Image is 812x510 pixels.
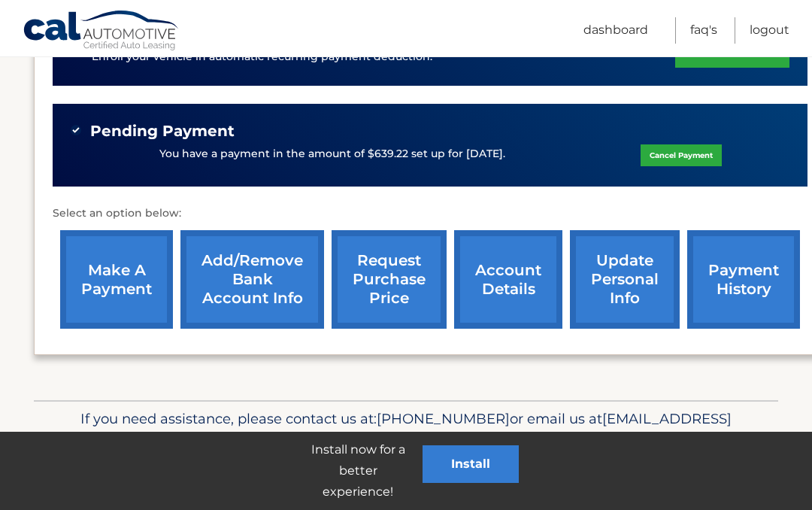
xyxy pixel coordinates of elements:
a: payment history [687,230,800,329]
p: Select an option below: [53,205,807,223]
a: Logout [750,17,789,44]
span: [PHONE_NUMBER] [377,410,510,427]
a: Add/Remove bank account info [180,230,324,329]
button: Install [423,445,519,483]
a: make a payment [60,230,173,329]
span: Pending Payment [90,122,235,141]
a: Cal Automotive [23,10,180,53]
p: Install now for a better experience! [293,439,423,502]
p: If you need assistance, please contact us at: or email us at [56,407,756,455]
a: request purchase price [332,230,447,329]
a: FAQ's [690,17,717,44]
a: Dashboard [583,17,648,44]
a: Cancel Payment [641,144,722,166]
a: account details [454,230,562,329]
img: check-green.svg [71,125,81,135]
p: You have a payment in the amount of $639.22 set up for [DATE]. [159,146,505,162]
a: update personal info [570,230,680,329]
